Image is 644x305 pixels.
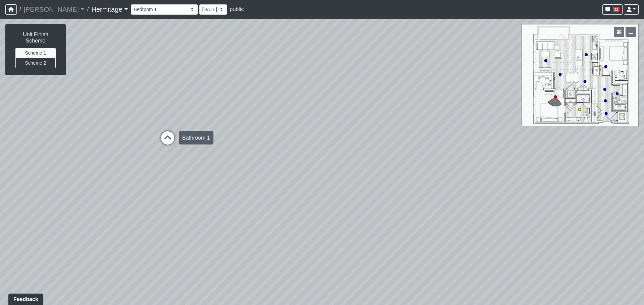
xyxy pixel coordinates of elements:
div: Bathroom 1 [179,131,213,145]
span: / [17,3,23,16]
span: 32 [613,7,620,12]
span: public [230,6,244,12]
span: / [85,3,91,16]
h6: Unit Finish Scheme [12,31,59,44]
iframe: Ybug feedback widget [5,292,45,305]
a: Hermitage [91,3,128,16]
button: Scheme 2 [15,58,56,68]
button: 32 [602,4,623,15]
button: Scheme 1 [15,48,56,58]
a: [PERSON_NAME] [23,3,85,16]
